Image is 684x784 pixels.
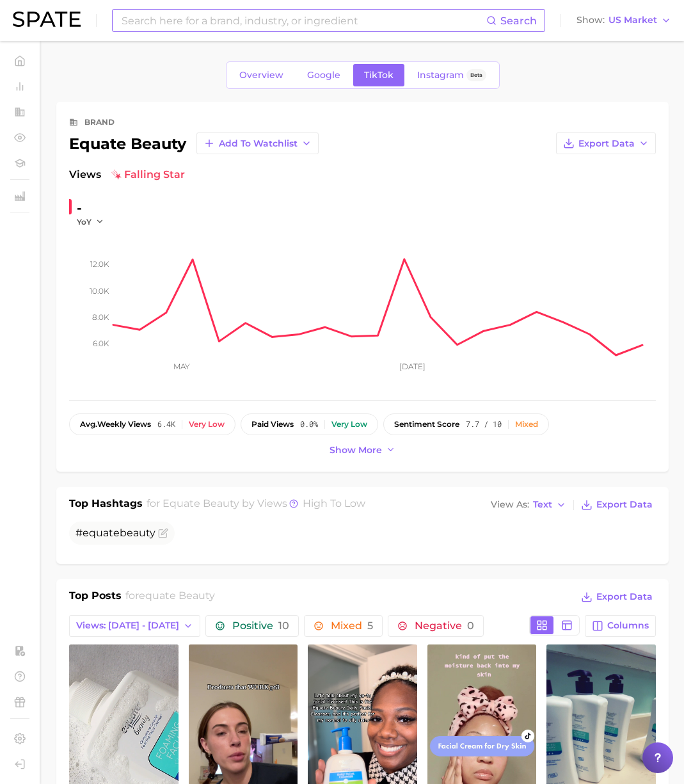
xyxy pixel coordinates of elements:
[578,588,656,606] button: Export Data
[173,362,190,371] tspan: May
[147,496,365,514] h2: for by Views
[139,589,215,602] span: equate beauty
[326,442,399,459] button: Show more
[278,620,289,632] span: 10
[163,497,239,509] span: equate beauty
[406,64,497,86] a: InstagramBeta
[77,198,113,218] div: -
[80,419,97,429] abbr: average
[69,588,122,607] h1: Top Posts
[467,620,474,632] span: 0
[92,312,109,322] tspan: 8.0k
[228,64,294,86] a: Overview
[125,588,215,607] h2: for
[303,497,365,509] span: high to low
[93,339,109,348] tspan: 6.0k
[307,70,340,81] span: Google
[90,259,109,269] tspan: 12.0k
[353,64,404,86] a: TikTok
[300,420,318,429] span: 0.0%
[470,70,482,81] span: Beta
[111,167,185,182] span: falling star
[120,527,155,539] span: beauty
[415,621,474,631] span: Negative
[578,496,656,514] button: Export Data
[596,591,653,602] span: Export Data
[69,615,200,637] button: Views: [DATE] - [DATE]
[241,413,378,435] button: paid views0.0%Very low
[158,528,168,538] button: Flag as miscategorized or irrelevant
[578,138,635,149] span: Export Data
[331,420,367,429] div: Very low
[251,420,294,429] span: paid views
[69,167,101,182] span: Views
[596,499,653,510] span: Export Data
[80,420,151,429] span: weekly views
[515,420,538,429] div: Mixed
[120,10,486,31] input: Search here for a brand, industry, or ingredient
[69,496,143,514] h1: Top Hashtags
[608,17,657,24] span: US Market
[10,755,29,774] a: Log out. Currently logged in with e-mail yumi.toki@spate.nyc.
[77,216,91,227] span: YoY
[383,413,549,435] button: sentiment score7.7 / 10Mixed
[500,15,537,27] span: Search
[399,362,426,371] tspan: [DATE]
[219,138,298,149] span: Add to Watchlist
[491,501,529,508] span: View As
[585,615,656,637] button: Columns
[83,527,120,539] span: equate
[607,620,649,631] span: Columns
[77,216,104,227] button: YoY
[556,132,656,154] button: Export Data
[84,115,115,130] div: brand
[189,420,225,429] div: Very low
[394,420,459,429] span: sentiment score
[296,64,351,86] a: Google
[69,413,235,435] button: avg.weekly views6.4kVery low
[76,527,155,539] span: #
[466,420,502,429] span: 7.7 / 10
[90,285,109,295] tspan: 10.0k
[573,12,674,29] button: ShowUS Market
[157,420,175,429] span: 6.4k
[13,12,81,27] img: SPATE
[76,620,179,631] span: Views: [DATE] - [DATE]
[111,170,122,180] img: falling star
[331,621,373,631] span: Mixed
[367,620,373,632] span: 5
[577,17,605,24] span: Show
[533,501,552,508] span: Text
[232,621,289,631] span: Positive
[239,70,283,81] span: Overview
[488,497,569,513] button: View AsText
[330,445,382,456] span: Show more
[364,70,394,81] span: TikTok
[69,132,319,154] div: equate beauty
[417,70,464,81] span: Instagram
[196,132,319,154] button: Add to Watchlist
